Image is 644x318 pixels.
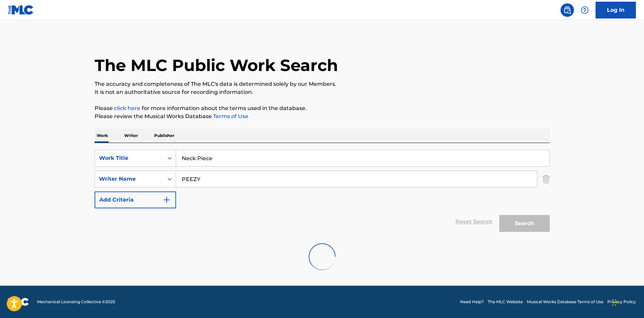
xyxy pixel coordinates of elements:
[8,298,29,306] img: logo
[122,129,140,143] p: Writer
[527,299,603,305] a: Musical Works Database Terms of Use
[488,299,523,305] a: The MLC Website
[460,299,484,305] a: Need Help?
[581,6,589,14] img: help
[542,171,550,187] img: Delete Criterion
[607,299,636,305] a: Privacy Policy
[612,292,616,313] div: Drag
[95,88,550,96] p: It is not an authoritative source for recording information.
[95,112,550,120] p: Please review the Musical Works Database
[152,129,176,143] p: Publisher
[212,113,248,119] a: Terms of Use
[596,2,636,19] a: Log In
[95,191,176,208] button: Add Criteria
[95,150,550,235] form: Search Form
[95,104,550,112] p: Please for more information about the terms used in the database.
[578,3,591,17] div: Help
[305,239,340,274] img: preloader
[563,6,571,14] img: search
[99,154,160,162] div: Work Title
[163,196,171,204] img: 9d2ae6d4665cec9f34b9.svg
[95,129,110,143] p: Work
[114,105,140,111] a: click here
[95,55,338,75] h1: The MLC Public Work Search
[8,5,34,15] img: MLC Logo
[37,299,115,305] span: Mechanical Licensing Collective © 2025
[95,80,550,88] p: The accuracy and completeness of The MLC's data is determined solely by our Members.
[99,175,160,183] div: Writer Name
[610,286,644,318] iframe: Chat Widget
[561,3,574,17] a: Public Search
